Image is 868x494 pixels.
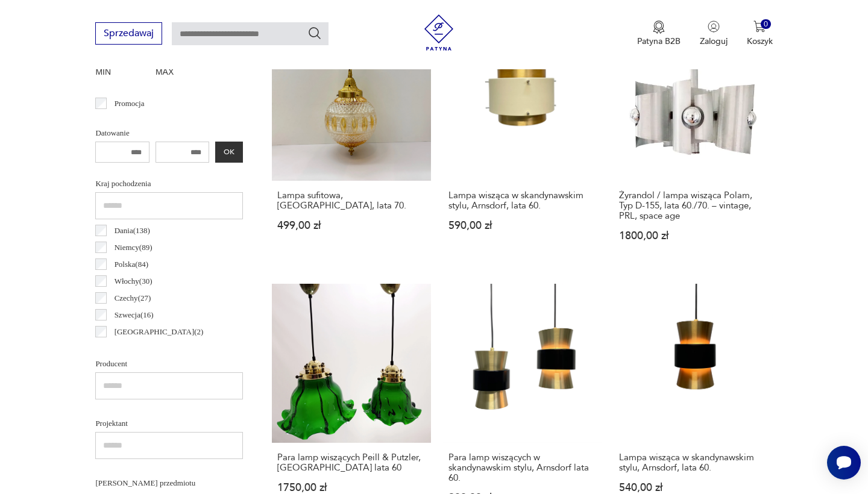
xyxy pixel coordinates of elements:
[277,483,425,493] p: 1750,00 zł
[95,127,243,140] p: Datowanie
[637,20,681,47] a: Ikona medaluPatyna B2B
[637,20,681,47] button: Patyna B2B
[307,26,322,40] button: Szukaj
[448,452,596,483] h3: Para lamp wiszących w skandynawskim stylu, Arnsdorf lata 60.
[115,97,145,110] p: Promocja
[95,22,162,45] button: Sprzedawaj
[619,231,767,241] p: 1800,00 zł
[614,22,772,264] a: Żyrandol / lampa wisząca Polam, Typ D-155, lata 60./70. – vintage, PRL, space ageŻyrandol / lampa...
[115,292,151,305] p: Czechy ( 27 )
[448,220,596,231] p: 590,00 zł
[95,417,243,430] p: Projektant
[115,241,153,254] p: Niemcy ( 89 )
[700,36,728,47] p: Zaloguj
[115,308,154,322] p: Szwecja ( 16 )
[215,142,243,163] button: OK
[115,342,204,355] p: [GEOGRAPHIC_DATA] ( 2 )
[156,63,210,83] label: MAX
[95,177,243,190] p: Kraj pochodzenia
[619,190,767,221] h3: Żyrandol / lampa wisząca Polam, Typ D-155, lata 60./70. – vintage, PRL, space age
[272,22,430,264] a: Lampa sufitowa, Niemcy, lata 70.Lampa sufitowa, [GEOGRAPHIC_DATA], lata 70.499,00 zł
[761,19,771,30] div: 0
[277,190,425,211] h3: Lampa sufitowa, [GEOGRAPHIC_DATA], lata 70.
[277,220,425,231] p: 499,00 zł
[277,452,425,473] h3: Para lamp wiszących Peill & Putzler, [GEOGRAPHIC_DATA] lata 60
[653,20,665,34] img: Ikona medalu
[448,190,596,211] h3: Lampa wisząca w skandynawskim stylu, Arnsdorf, lata 60.
[827,446,861,480] iframe: Smartsupp widget button
[637,36,681,47] p: Patyna B2B
[619,483,767,493] p: 540,00 zł
[708,20,720,33] img: Ikonka użytkownika
[115,224,150,237] p: Dania ( 138 )
[95,477,243,490] p: [PERSON_NAME] przedmiotu
[115,275,153,288] p: Włochy ( 30 )
[95,63,149,83] label: MIN
[443,22,602,264] a: Lampa wisząca w skandynawskim stylu, Arnsdorf, lata 60.Lampa wisząca w skandynawskim stylu, Arnsd...
[95,357,243,370] p: Producent
[115,325,204,339] p: [GEOGRAPHIC_DATA] ( 2 )
[747,36,773,47] p: Koszyk
[700,20,728,47] button: Zaloguj
[95,30,162,39] a: Sprzedawaj
[115,258,148,271] p: Polska ( 84 )
[753,20,766,33] img: Ikona koszyka
[619,452,767,473] h3: Lampa wisząca w skandynawskim stylu, Arnsdorf, lata 60.
[421,14,457,51] img: Patyna - sklep z meblami i dekoracjami vintage
[747,20,773,47] button: 0Koszyk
